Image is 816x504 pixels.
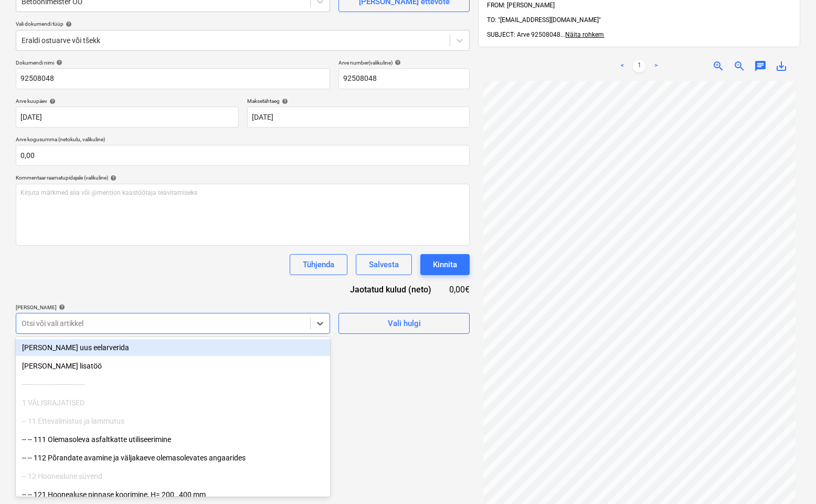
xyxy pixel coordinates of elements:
span: ... [560,31,604,38]
div: -- 11 Ettevalmistus ja lammutus [16,413,330,429]
div: Vali dokumendi tüüp [16,20,470,27]
span: Näita rohkem [565,31,604,38]
div: [PERSON_NAME] [16,304,330,311]
input: Dokumendi nimi [16,68,330,89]
span: SUBJECT: Arve 92508048 [487,31,560,38]
div: -- 12 Hoonealune süvend [16,468,330,485]
div: Tühjenda [303,258,334,271]
div: Dokumendi nimi [16,59,330,66]
span: save_alt [775,60,788,72]
button: Tühjenda [290,254,347,275]
a: Next page [650,60,662,72]
input: Arve kogusumma (netokulu, valikuline) [16,145,470,166]
div: Kommentaar raamatupidajale (valikuline) [16,174,470,181]
div: Lisa uus eelarverida [16,339,330,356]
span: help [280,98,288,104]
span: help [108,175,116,181]
div: 0,00€ [448,283,470,296]
input: Arve number [338,68,470,89]
button: Kinnita [420,254,470,275]
div: Arve kuupäev [16,98,239,104]
span: FROM: [PERSON_NAME] [487,2,555,9]
div: -- -- 111 Olemasoleva asfaltkatte utiliseerimine [16,431,330,448]
span: help [393,59,401,66]
input: Arve kuupäeva pole määratud. [16,107,239,128]
span: help [54,59,62,66]
button: Salvesta [356,254,412,275]
div: Arve number (valikuline) [338,59,470,66]
div: Jaotatud kulud (neto) [333,283,448,296]
div: Kinnita [433,258,457,271]
div: -- -- 121 Hoonealuse pinnase koorimine, H= 200…400 mm [16,486,330,503]
div: Vali hulgi [388,317,421,330]
span: help [47,98,56,104]
div: ------------------------------ [16,376,330,393]
span: chat [754,60,767,72]
div: 1 VÄLISRAJATISED [16,394,330,411]
span: help [63,21,72,27]
div: [PERSON_NAME] uus eelarverida [16,339,330,356]
span: zoom_out [733,60,746,72]
span: zoom_in [712,60,725,72]
div: Maksetähtaeg [247,98,470,104]
p: Arve kogusumma (netokulu, valikuline) [16,136,470,145]
div: -- -- 112 Põrandate avamine ja väljakaeve olemasolevates angaarides [16,449,330,466]
span: TO: "[EMAIL_ADDRESS][DOMAIN_NAME]" [487,16,601,24]
input: Tähtaega pole määratud [247,107,470,128]
div: [PERSON_NAME] lisatöö [16,358,330,374]
button: Vali hulgi [338,313,470,334]
div: Lisa uus lisatöö [16,358,330,374]
span: help [57,304,65,310]
div: Salvesta [369,258,399,271]
a: Page 1 is your current page [633,60,645,72]
a: Previous page [616,60,629,72]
